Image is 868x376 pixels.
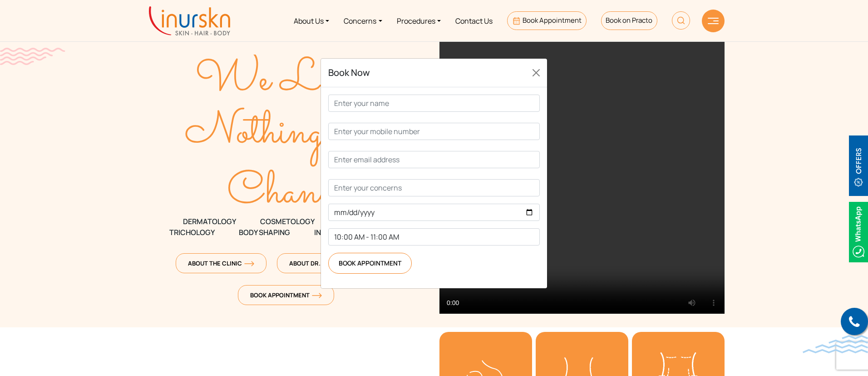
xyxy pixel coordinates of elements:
[803,335,868,353] img: bluewave
[672,11,690,30] img: HeaderSearch
[328,95,540,112] input: Enter your name
[328,253,412,274] input: Book Appointment
[328,66,370,80] h5: Book Now
[606,15,652,25] span: Book on Practo
[849,202,868,262] img: Whatsappicon
[286,4,336,38] a: About Us
[507,11,587,30] a: Book Appointment
[328,204,540,221] input: Select Appointment Date
[849,135,868,196] img: offerBt
[849,226,868,236] a: Whatsappicon
[336,4,389,38] a: Concerns
[529,65,543,80] button: Close
[601,11,657,30] a: Book on Practo
[328,95,540,274] form: Contact form
[448,4,500,38] a: Contact Us
[328,151,540,168] input: Enter email address
[328,123,540,140] input: Enter your mobile number
[390,4,448,38] a: Procedures
[708,18,719,24] img: hamLine.svg
[149,6,230,35] img: inurskn-logo
[523,15,582,25] span: Book Appointment
[328,179,540,196] input: Enter your concerns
